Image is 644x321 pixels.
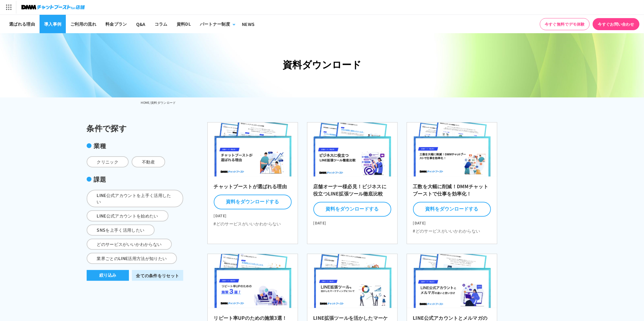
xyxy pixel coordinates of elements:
span: クリニック [87,156,129,167]
span: 業界ごとのLINE活用方法が知りたい [87,253,177,264]
button: 絞り込み [87,270,129,281]
a: 店舗オーナー様必見！ビジネスに役立つLINE拡張ツール徹底比較 資料をダウンロードする [DATE] [307,122,398,244]
time: [DATE] [413,218,491,225]
button: 資料をダウンロードする [413,202,491,217]
span: LINE公式アカウントを上手く活用したい [87,190,183,207]
time: [DATE] [313,218,391,225]
span: LINE公式アカウントを始めたい [87,210,168,221]
li: #どのサービスがいいかわからない [413,228,480,234]
div: 条件で探す [87,122,183,134]
div: 課題 [87,175,183,184]
h2: 工数を大幅に削減！DMMチャットブーストで仕事を効率化！ [413,183,491,201]
a: コラム [150,15,172,33]
a: ご利用の流れ [66,15,101,33]
div: 業種 [87,141,183,150]
a: 導入事例 [40,15,66,33]
time: [DATE] [214,211,292,218]
li: #どのサービスがいいかわからない [214,221,281,227]
h1: 資料ダウンロード [141,57,503,72]
a: 資料DL [172,15,195,33]
a: 全ての条件をリセット [132,270,183,281]
a: 今すぐ無料でデモ体験 [540,18,590,30]
div: パートナー制度 [200,21,230,27]
a: チャットブーストが選ばれる理由 資料をダウンロードする [DATE] #どのサービスがいいかわからない [207,122,298,244]
a: 工数を大幅に削減！DMMチャットブーストで仕事を効率化！ 資料をダウンロードする [DATE] #どのサービスがいいかわからない [407,122,497,244]
span: SNSを上手く活用したい [87,224,155,236]
a: 料金プラン [101,15,132,33]
button: 資料をダウンロードする [313,202,391,217]
a: 今すぐお問い合わせ [593,18,639,30]
span: 不動産 [132,156,165,167]
button: 資料をダウンロードする [214,195,292,209]
a: Q&A [132,15,150,33]
h2: チャットブーストが選ばれる理由 [214,183,292,193]
img: サービス [1,1,16,14]
h2: 店舗オーナー様必見！ビジネスに役立つLINE拡張ツール徹底比較 [313,183,391,201]
span: どのサービスがいいかわからない [87,239,172,250]
a: 選ばれる理由 [5,15,40,33]
a: HOME [141,100,150,105]
li: 資料ダウンロード [151,99,176,106]
li: / [150,99,151,106]
img: チャットブーストfor店舗 [21,3,85,11]
a: NEWS [237,15,259,33]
